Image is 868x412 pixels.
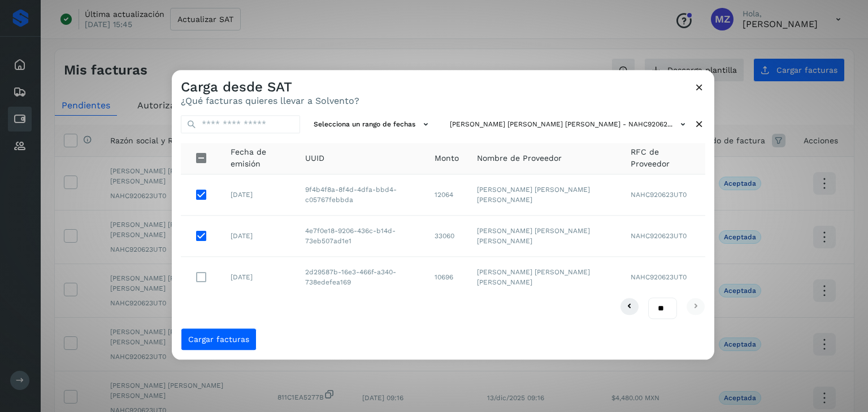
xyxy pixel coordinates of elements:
td: 4e7f0e18-9206-436c-b14d-73eb507ad1e1 [296,216,426,257]
button: Selecciona un rango de fechas [309,115,436,134]
span: Monto [435,152,459,164]
td: [PERSON_NAME] [PERSON_NAME] [PERSON_NAME] [468,174,621,216]
td: 12064 [426,174,468,216]
td: 9f4b4f8a-8f4d-4dfa-bbd4-c05767febbda [296,174,426,216]
td: 33060 [426,216,468,257]
span: Nombre de Proveedor [477,152,562,164]
td: 10696 [426,257,468,297]
td: [DATE] [222,216,296,257]
td: NAHC920623UT0 [622,174,705,216]
td: [DATE] [222,257,296,297]
p: ¿Qué facturas quieres llevar a Solvento? [181,95,359,106]
h3: Carga desde SAT [181,79,359,95]
span: Cargar facturas [188,336,249,344]
button: Cargar facturas [181,328,257,351]
span: UUID [305,152,324,164]
td: 2d29587b-16e3-466f-a340-738edefea169 [296,257,426,297]
button: [PERSON_NAME] [PERSON_NAME] [PERSON_NAME] - NAHC92062... [445,115,693,134]
td: NAHC920623UT0 [622,216,705,257]
td: [PERSON_NAME] [PERSON_NAME] [PERSON_NAME] [468,257,621,297]
td: [PERSON_NAME] [PERSON_NAME] [PERSON_NAME] [468,216,621,257]
span: RFC de Proveedor [631,147,696,170]
span: Fecha de emisión [231,147,287,170]
td: [DATE] [222,174,296,216]
td: NAHC920623UT0 [622,257,705,297]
